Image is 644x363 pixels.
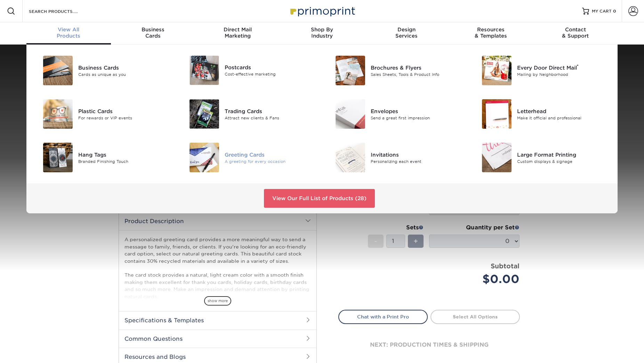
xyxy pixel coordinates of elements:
[371,71,463,77] div: Sales Sheets, Tools & Product Info
[371,115,463,121] div: Send a great first impression
[338,310,428,324] a: Chat with a Print Pro
[474,96,610,132] a: Letterhead Letterhead Make it official and professional
[225,71,317,77] div: Cost-effective marketing
[35,96,171,132] a: Plastic Cards Plastic Cards For rewards or VIP events
[28,7,96,15] input: SEARCH PRODUCTS.....
[43,56,73,85] img: Business Cards
[364,26,449,33] span: Design
[225,151,317,158] div: Greeting Cards
[336,99,365,129] img: Envelopes
[204,296,231,306] span: show more
[482,143,512,172] img: Large Format Printing
[371,151,463,158] div: Invitations
[533,26,618,33] span: Contact
[26,26,111,39] div: Products
[517,151,609,158] div: Large Format Printing
[35,140,171,175] a: Hang Tags Hang Tags Branded Finishing Touch
[533,22,618,45] a: Contact& Support
[225,107,317,115] div: Trading Cards
[592,8,612,14] span: MY CART
[26,22,111,45] a: View AllProducts
[195,22,280,45] a: Direct MailMarketing
[482,99,512,129] img: Letterhead
[449,26,533,33] span: Resources
[190,99,219,129] img: Trading Cards
[449,22,533,45] a: Resources& Templates
[225,115,317,121] div: Attract new clients & Fans
[43,143,73,172] img: Hang Tags
[430,310,520,324] a: Select All Options
[78,64,170,71] div: Business Cards
[181,96,317,132] a: Trading Cards Trading Cards Attract new clients & Fans
[190,56,219,85] img: Postcards
[181,53,317,88] a: Postcards Postcards Cost-effective marketing
[26,26,111,33] span: View All
[364,26,449,39] div: Services
[181,140,317,175] a: Greeting Cards Greeting Cards A greeting for every occasion
[2,342,59,361] iframe: Google Customer Reviews
[327,53,463,88] a: Brochures & Flyers Brochures & Flyers Sales Sheets, Tools & Product Info
[264,189,375,208] a: View Our Full List of Products (28)
[35,53,171,88] a: Business Cards Business Cards Cards as unique as you
[517,158,609,164] div: Custom displays & signage
[474,140,610,175] a: Large Format Printing Large Format Printing Custom displays & signage
[287,3,357,18] img: Primoprint
[119,330,316,348] h2: Common Questions
[371,158,463,164] div: Personalizing each event
[225,64,317,71] div: Postcards
[364,22,449,45] a: DesignServices
[111,26,195,39] div: Cards
[111,26,195,33] span: Business
[336,143,365,172] img: Invitations
[327,140,463,175] a: Invitations Invitations Personalizing each event
[517,115,609,121] div: Make it official and professional
[517,71,609,77] div: Mailing by Neighborhood
[78,71,170,77] div: Cards as unique as you
[327,96,463,132] a: Envelopes Envelopes Send a great first impression
[78,115,170,121] div: For rewards or VIP events
[280,26,364,33] span: Shop By
[517,64,609,71] div: Every Door Direct Mail
[371,64,463,71] div: Brochures & Flyers
[280,26,364,39] div: Industry
[195,26,280,33] span: Direct Mail
[371,107,463,115] div: Envelopes
[517,107,609,115] div: Letterhead
[190,143,219,172] img: Greeting Cards
[533,26,618,39] div: & Support
[119,311,316,329] h2: Specifications & Templates
[111,22,195,45] a: BusinessCards
[280,22,364,45] a: Shop ByIndustry
[613,9,616,14] span: 0
[449,26,533,39] div: & Templates
[78,107,170,115] div: Plastic Cards
[43,99,73,129] img: Plastic Cards
[577,64,579,69] sup: ®
[336,56,365,85] img: Brochures & Flyers
[78,151,170,158] div: Hang Tags
[225,158,317,164] div: A greeting for every occasion
[482,56,512,85] img: Every Door Direct Mail
[78,158,170,164] div: Branded Finishing Touch
[195,26,280,39] div: Marketing
[434,271,520,287] div: $0.00
[474,53,610,88] a: Every Door Direct Mail Every Door Direct Mail® Mailing by Neighborhood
